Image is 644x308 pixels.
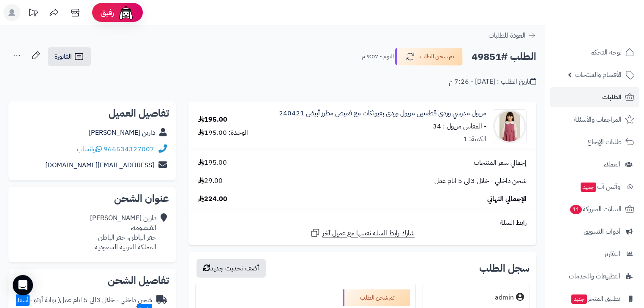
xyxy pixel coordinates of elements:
span: وآتس آب [580,181,620,193]
div: رابط السلة [192,218,533,228]
span: شحن داخلي - خلال 3الى 5 ايام عمل [434,176,527,186]
span: السلات المتروكة [569,203,622,215]
button: تم شحن الطلب [395,48,463,65]
button: أضف تحديث جديد [196,259,266,278]
span: جديد [581,183,596,192]
h2: عنوان الشحن [15,194,169,204]
div: Open Intercom Messenger [13,275,33,295]
span: أدوات التسويق [584,226,620,237]
a: المراجعات والأسئلة [550,109,639,130]
a: لوحة التحكم [550,42,639,63]
span: جديد [571,294,587,304]
a: الفاتورة [48,47,91,66]
span: شارك رابط السلة نفسها مع عميل آخر [322,229,415,238]
div: 195.00 [198,115,227,125]
a: طلبات الإرجاع [550,132,639,152]
img: 1752852067-1000412619-90x90.jpg [493,109,526,143]
a: التطبيقات والخدمات [550,266,639,286]
a: 966534327007 [104,144,154,154]
a: وآتس آبجديد [550,177,639,197]
h2: تفاصيل العميل [15,108,169,118]
a: السلات المتروكة11 [550,199,639,219]
span: 11 [570,205,582,215]
a: [EMAIL_ADDRESS][DOMAIN_NAME] [45,160,154,170]
span: العملاء [604,158,620,170]
div: تاريخ الطلب : [DATE] - 7:26 م [449,77,536,87]
span: الإجمالي النهائي [487,194,527,204]
span: 224.00 [198,194,227,204]
h2: تفاصيل الشحن [15,275,169,286]
a: مريول مدرسي وردي قطعتين مريول وردي بفيونكات مع قميص مطرز أبيض 240421 [279,109,486,118]
h2: الطلب #49851 [472,48,536,65]
span: طلبات الإرجاع [587,136,622,148]
a: تحديثات المنصة [22,4,44,23]
a: التقارير [550,244,639,264]
span: رفيق [101,8,114,18]
a: الطلبات [550,87,639,107]
div: تم شحن الطلب [343,289,410,306]
span: التطبيقات والخدمات [569,270,620,282]
a: العودة للطلبات [488,30,536,41]
span: التقارير [604,248,620,260]
img: ai-face.png [117,4,134,21]
span: 29.00 [198,176,223,186]
a: أدوات التسويق [550,221,639,242]
div: الكمية: 1 [463,134,486,144]
small: اليوم - 9:07 م [362,52,394,61]
span: المراجعات والأسئلة [574,114,622,125]
a: دارين [PERSON_NAME] [89,128,155,138]
div: admin [495,293,514,303]
span: الفاتورة [55,52,72,62]
a: العملاء [550,154,639,174]
a: شارك رابط السلة نفسها مع عميل آخر [310,228,415,238]
span: إجمالي سعر المنتجات [474,158,527,168]
small: - المقاس مريول : 34 [433,121,486,131]
span: تطبيق المتجر [570,293,620,305]
span: الطلبات [602,91,622,103]
h3: سجل الطلب [479,263,529,273]
span: 195.00 [198,158,227,168]
span: الأقسام والمنتجات [575,69,622,81]
div: دارين [PERSON_NAME] القيصومه، حفر الباطن، حفر الباطن المملكة العربية السعودية [90,213,156,252]
img: logo-2.png [587,19,636,37]
a: واتساب [77,144,102,154]
div: الوحدة: 195.00 [198,128,248,138]
span: العودة للطلبات [488,30,526,41]
span: لوحة التحكم [590,46,622,58]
